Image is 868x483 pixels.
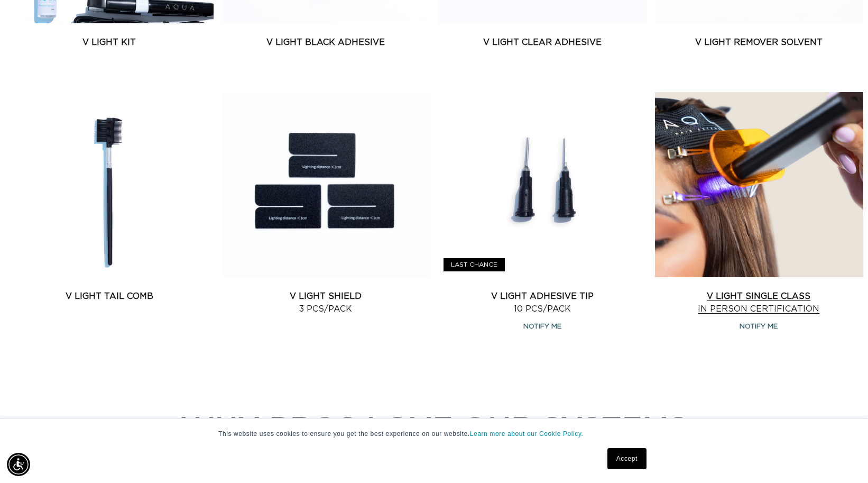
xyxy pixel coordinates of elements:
[7,453,30,476] div: Accessibility Menu
[655,290,863,315] a: V Light Single Class In Person Certification
[655,36,863,49] a: V Light Remover Solvent
[222,36,430,49] a: V Light Black Adhesive
[5,36,214,49] a: V Light Kit
[5,290,214,303] a: V Light Tail Comb
[63,404,805,450] div: WHY PROS LOVE OUR SYSTEMS
[438,36,647,49] a: V Light Clear Adhesive
[438,290,647,315] a: V Light Adhesive Tip 10 pcs/pack
[607,448,647,469] a: Accept
[218,429,650,439] p: This website uses cookies to ensure you get the best experience on our website.
[815,432,868,483] iframe: Chat Widget
[470,430,584,438] a: Learn more about our Cookie Policy.
[222,290,430,315] a: V Light Shield 3 pcs/pack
